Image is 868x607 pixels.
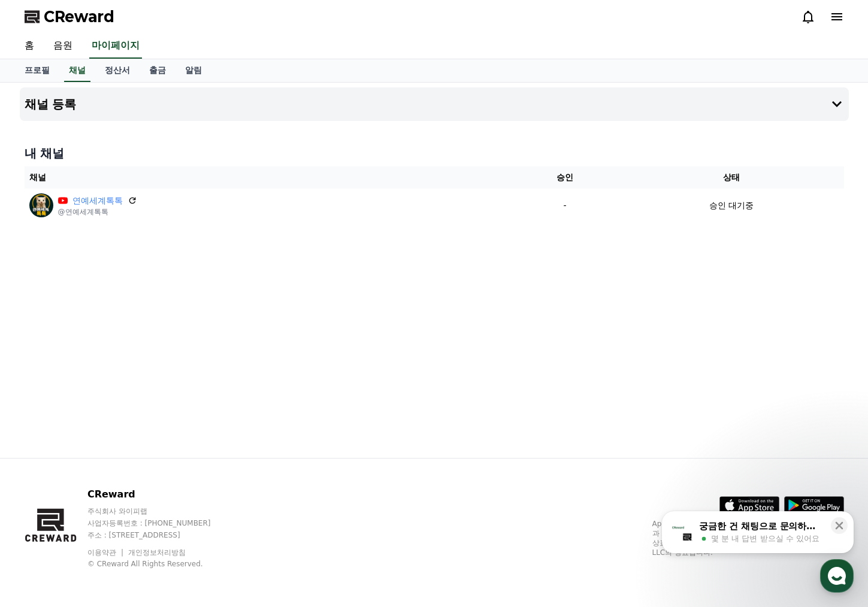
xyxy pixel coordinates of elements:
h4: 채널 등록 [25,98,77,111]
th: 승인 [510,166,619,189]
p: 주식회사 와이피랩 [87,506,234,516]
a: 알림 [176,59,211,82]
p: © CReward All Rights Reserved. [87,559,234,569]
h4: 내 채널 [25,145,844,162]
th: 상태 [619,166,843,189]
p: @연예세계톡톡 [58,207,137,217]
th: 채널 [25,166,510,189]
span: 대화 [110,398,124,408]
a: 출금 [140,59,176,82]
a: 프로필 [15,59,59,82]
a: CReward [25,7,114,26]
button: 채널 등록 [20,87,849,121]
span: 설정 [185,397,199,407]
a: 홈 [15,34,44,59]
p: 승인 대기중 [709,199,754,212]
a: 설정 [155,380,230,409]
p: App Store, iCloud, iCloud Drive 및 iTunes Store는 미국과 그 밖의 나라 및 지역에서 등록된 Apple Inc.의 서비스 상표입니다. Goo... [652,519,844,557]
a: 연예세계톡톡 [72,195,123,207]
a: 음원 [44,34,82,59]
p: 사업자등록번호 : [PHONE_NUMBER] [87,518,234,528]
span: 홈 [38,397,45,407]
a: 이용약관 [87,548,125,557]
a: 마이페이지 [89,34,142,59]
a: 정산서 [95,59,140,82]
a: 대화 [79,380,155,409]
p: CReward [87,487,234,502]
span: CReward [44,7,114,26]
img: 연예세계톡톡 [29,193,53,217]
p: - [515,199,615,212]
a: 채널 [64,59,90,82]
p: 주소 : [STREET_ADDRESS] [87,530,234,540]
a: 홈 [4,380,79,409]
a: 개인정보처리방침 [128,548,186,557]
